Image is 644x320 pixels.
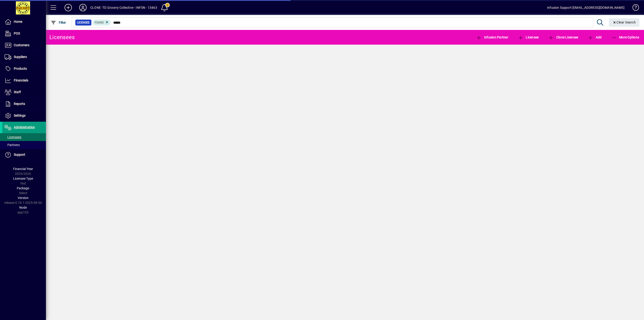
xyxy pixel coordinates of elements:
[2,63,46,75] a: Products
[14,114,25,117] span: Settings
[2,141,46,149] a: Partners
[14,67,27,70] span: Products
[50,18,67,27] button: Filter
[609,18,640,27] button: Clear
[14,125,35,129] span: Administration
[2,110,46,121] a: Settings
[14,102,25,106] span: Reports
[475,33,509,41] button: Infusion Partner
[587,33,603,41] button: Add
[2,133,46,141] a: Licensees
[13,177,33,180] span: Licensee Type
[93,20,111,26] mat-chip: Found Status: Found
[14,78,28,82] span: Financials
[2,40,46,51] a: Customers
[547,4,624,11] div: Infusion Support [EMAIL_ADDRESS][DOMAIN_NAME]
[5,135,21,139] span: Licensees
[13,167,33,171] span: Financial Year
[14,55,27,59] span: Suppliers
[95,21,104,24] span: Found
[90,4,157,11] div: CLONE -TD Grocery Collective - INFSN - 13463
[49,34,75,41] div: Licensees
[18,196,28,200] span: Version
[611,35,639,39] span: More Options
[77,20,90,25] span: Licensee
[5,143,20,147] span: Partners
[14,20,22,23] span: Home
[629,1,638,16] a: Knowledge Base
[2,16,46,28] a: Home
[476,35,508,39] span: Infusion Partner
[547,33,579,41] button: Clone Licensee
[14,43,29,47] span: Customers
[517,33,540,41] button: Licensee
[2,75,46,86] a: Financials
[613,20,636,24] span: Clear Search
[61,3,76,12] button: Add
[17,186,29,190] span: Package
[19,206,27,209] span: Node
[2,51,46,63] a: Suppliers
[610,33,641,41] button: More Options
[76,3,90,12] button: Profile
[14,32,20,35] span: POS
[2,98,46,110] a: Reports
[2,149,46,161] a: Support
[518,35,539,39] span: Licensee
[51,21,66,24] span: Filter
[14,90,21,94] span: Staff
[2,86,46,98] a: Staff
[588,35,602,39] span: Add
[548,35,578,39] span: Clone Licensee
[14,153,25,156] span: Support
[2,28,46,39] a: POS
